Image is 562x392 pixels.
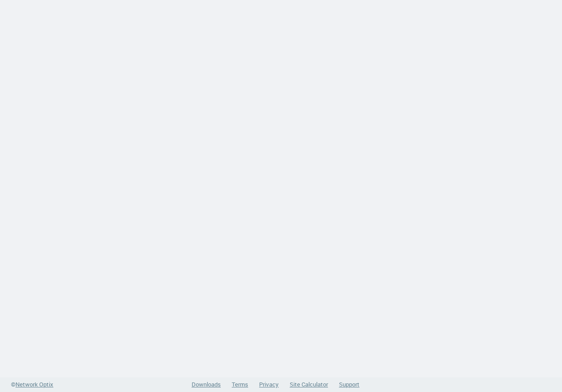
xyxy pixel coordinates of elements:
[339,380,359,388] a: Support
[11,380,53,389] a: ©Network Optix
[16,380,53,388] span: Network Optix
[192,380,221,388] a: Downloads
[259,380,279,388] a: Privacy
[290,380,328,388] a: Site Calculator
[232,380,248,388] a: Terms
